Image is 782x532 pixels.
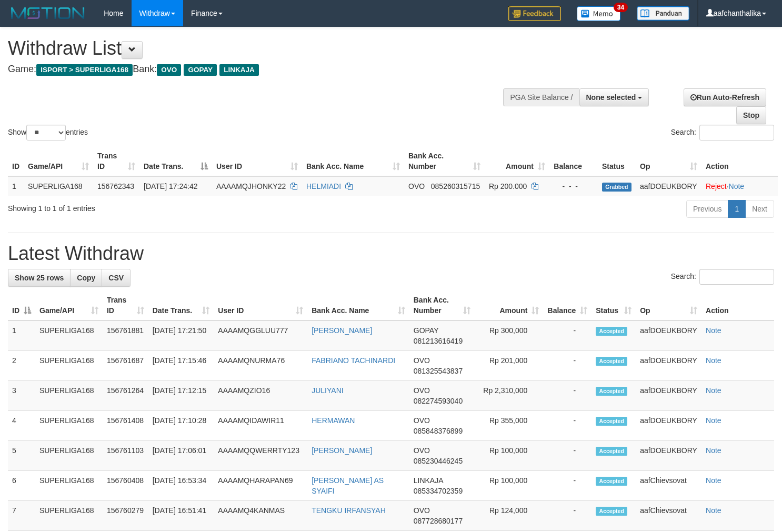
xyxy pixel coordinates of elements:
[102,269,131,287] a: CSV
[24,176,93,196] td: SUPERLIGA168
[214,441,307,471] td: AAAAMQQWERRTY123
[8,441,35,471] td: 5
[636,146,701,176] th: Op: activate to sort column ascending
[543,471,591,501] td: -
[214,471,307,501] td: AAAAMQHARAPAN69
[699,269,774,285] input: Search:
[409,290,475,320] th: Bank Acc. Number: activate to sort column ascending
[414,427,463,435] span: Copy 085848376899 to clipboard
[706,326,721,335] a: Note
[35,351,103,381] td: SUPERLIGA168
[8,38,511,59] h1: Withdraw List
[8,146,24,176] th: ID
[508,6,561,21] img: Feedback.jpg
[706,182,727,190] a: Reject
[614,3,628,12] span: 34
[579,88,649,106] button: None selected
[591,290,636,320] th: Status: activate to sort column ascending
[108,274,124,282] span: CSV
[636,441,701,471] td: aafDOEUKBORY
[8,351,35,381] td: 2
[543,351,591,381] td: -
[475,501,543,531] td: Rp 124,000
[312,326,372,335] a: [PERSON_NAME]
[736,106,766,124] a: Stop
[8,381,35,411] td: 3
[8,5,88,21] img: MOTION_logo.png
[184,64,217,76] span: GOPAY
[728,200,746,218] a: 1
[598,146,636,176] th: Status
[475,411,543,441] td: Rp 355,000
[35,290,103,320] th: Game/API: activate to sort column ascending
[15,274,64,282] span: Show 25 rows
[103,351,148,381] td: 156761687
[636,471,701,501] td: aafChievsovat
[729,182,745,190] a: Note
[414,476,443,485] span: LINKAJA
[103,411,148,441] td: 156761408
[637,6,689,21] img: panduan.png
[586,93,636,102] span: None selected
[312,506,386,515] a: TENGKU IRFANSYAH
[103,501,148,531] td: 156760279
[543,290,591,320] th: Balance: activate to sort column ascending
[26,125,66,140] select: Showentries
[306,182,341,190] a: HELMIADI
[684,88,766,106] a: Run Auto-Refresh
[414,506,430,515] span: OVO
[307,290,409,320] th: Bank Acc. Name: activate to sort column ascending
[636,176,701,196] td: aafDOEUKBORY
[701,176,778,196] td: ·
[414,356,430,365] span: OVO
[148,411,214,441] td: [DATE] 17:10:28
[706,356,721,365] a: Note
[485,146,549,176] th: Amount: activate to sort column ascending
[701,290,774,320] th: Action
[148,351,214,381] td: [DATE] 17:15:46
[408,182,425,190] span: OVO
[489,182,527,190] span: Rp 200.000
[549,146,598,176] th: Balance
[36,64,133,76] span: ISPORT > SUPERLIGA168
[596,477,627,486] span: Accepted
[214,320,307,351] td: AAAAMQGGLUU777
[706,506,721,515] a: Note
[636,411,701,441] td: aafDOEUKBORY
[602,183,631,192] span: Grabbed
[636,290,701,320] th: Op: activate to sort column ascending
[414,446,430,455] span: OVO
[706,386,721,395] a: Note
[8,176,24,196] td: 1
[8,243,774,264] h1: Latest Withdraw
[312,416,355,425] a: HERMAWAN
[312,356,395,365] a: FABRIANO TACHINARDI
[543,381,591,411] td: -
[414,397,463,405] span: Copy 082274593040 to clipboard
[636,320,701,351] td: aafDOEUKBORY
[219,64,259,76] span: LINKAJA
[503,88,579,106] div: PGA Site Balance /
[475,351,543,381] td: Rp 201,000
[35,320,103,351] td: SUPERLIGA168
[77,274,95,282] span: Copy
[214,351,307,381] td: AAAAMQNURMA76
[596,417,627,426] span: Accepted
[543,320,591,351] td: -
[139,146,212,176] th: Date Trans.: activate to sort column descending
[706,416,721,425] a: Note
[543,441,591,471] td: -
[8,269,71,287] a: Show 25 rows
[8,411,35,441] td: 4
[8,199,318,214] div: Showing 1 to 1 of 1 entries
[24,146,93,176] th: Game/API: activate to sort column ascending
[706,476,721,485] a: Note
[148,381,214,411] td: [DATE] 17:12:15
[35,411,103,441] td: SUPERLIGA168
[70,269,102,287] a: Copy
[103,471,148,501] td: 156760408
[596,447,627,456] span: Accepted
[414,367,463,375] span: Copy 081325543837 to clipboard
[312,476,384,495] a: [PERSON_NAME] AS SYAIFI
[543,411,591,441] td: -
